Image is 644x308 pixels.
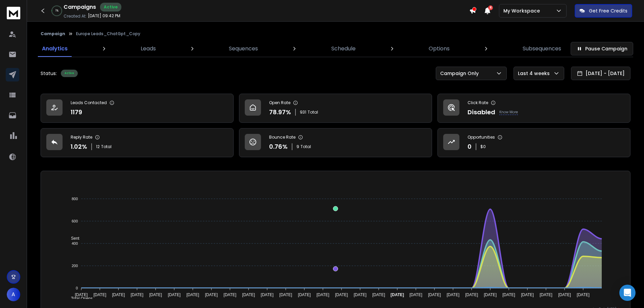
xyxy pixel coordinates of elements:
tspan: [DATE] [372,292,385,297]
p: 0 [468,142,472,151]
p: Bounce Rate [269,135,295,140]
p: Analytics [42,45,68,53]
p: Opportunities [468,135,495,140]
p: My Workspace [503,7,543,14]
tspan: [DATE] [279,292,292,297]
tspan: [DATE] [242,292,255,297]
p: Status: [41,70,57,77]
span: 9 [296,144,299,149]
tspan: [DATE] [93,292,106,297]
p: Subsequences [523,45,561,53]
span: Total [101,144,112,149]
p: Campaign Only [440,70,481,77]
tspan: [DATE] [223,292,236,297]
tspan: [DATE] [558,292,571,297]
span: 931 [300,110,306,115]
span: 12 [96,144,100,149]
tspan: [DATE] [112,292,125,297]
button: A [7,288,20,301]
p: 78.97 % [269,108,291,117]
a: Leads Contacted1179 [41,94,234,123]
tspan: [DATE] [447,292,459,297]
p: [DATE] 09:42 PM [88,13,120,19]
tspan: [DATE] [168,292,181,297]
p: Know More [499,110,518,115]
tspan: [DATE] [298,292,311,297]
a: Open Rate78.97%931Total [239,94,432,123]
tspan: [DATE] [521,292,534,297]
span: 4 [488,5,493,10]
a: Analytics [38,41,72,57]
div: Active [100,3,121,11]
tspan: [DATE] [205,292,218,297]
span: Total Opens [66,296,93,301]
p: 1 % [55,9,58,13]
tspan: [DATE] [428,292,441,297]
a: Leads [137,41,160,57]
tspan: [DATE] [316,292,329,297]
div: Open Intercom Messenger [619,285,636,301]
tspan: [DATE] [465,292,478,297]
button: Campaign [41,31,65,37]
p: Created At: [64,14,87,19]
tspan: [DATE] [409,292,422,297]
p: Leads [141,45,156,53]
p: Get Free Credits [589,7,627,14]
tspan: [DATE] [75,292,88,297]
tspan: 200 [72,264,78,268]
a: Schedule [327,41,360,57]
tspan: [DATE] [540,292,552,297]
span: Sent [66,236,79,241]
span: Total [301,144,311,149]
a: Sequences [225,41,262,57]
tspan: [DATE] [390,292,404,297]
tspan: [DATE] [577,292,590,297]
button: Get Free Credits [575,4,632,18]
a: Opportunities0$0 [437,128,630,157]
a: Bounce Rate0.76%9Total [239,128,432,157]
tspan: 400 [72,241,78,245]
button: [DATE] - [DATE] [571,67,630,80]
tspan: [DATE] [502,292,515,297]
p: Disabled [468,108,495,117]
p: Open Rate [269,100,290,105]
tspan: 0 [76,286,78,290]
p: 1179 [71,108,82,117]
p: Click Rate [468,100,488,105]
tspan: 600 [72,219,78,223]
p: Schedule [331,45,356,53]
tspan: [DATE] [130,292,143,297]
a: Options [425,41,454,57]
tspan: [DATE] [186,292,199,297]
img: logo [7,7,20,19]
p: 1.02 % [71,142,87,151]
p: $ 0 [480,144,486,149]
a: Click RateDisabledKnow More [437,94,630,123]
tspan: 800 [72,197,78,201]
p: Sequences [229,45,258,53]
button: Pause Campaign [571,42,633,55]
span: Total [308,110,318,115]
a: Subsequences [519,41,565,57]
p: Europe Leads_ChatGpt_Copy [76,31,140,37]
h1: Campaigns [64,3,96,11]
p: Reply Rate [71,135,92,140]
tspan: [DATE] [354,292,366,297]
tspan: [DATE] [335,292,348,297]
p: Last 4 weeks [518,70,552,77]
tspan: [DATE] [261,292,273,297]
tspan: [DATE] [149,292,162,297]
p: 0.76 % [269,142,288,151]
tspan: [DATE] [484,292,497,297]
p: Options [429,45,450,53]
a: Reply Rate1.02%12Total [41,128,234,157]
div: Active [61,70,78,77]
p: Leads Contacted [71,100,107,105]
